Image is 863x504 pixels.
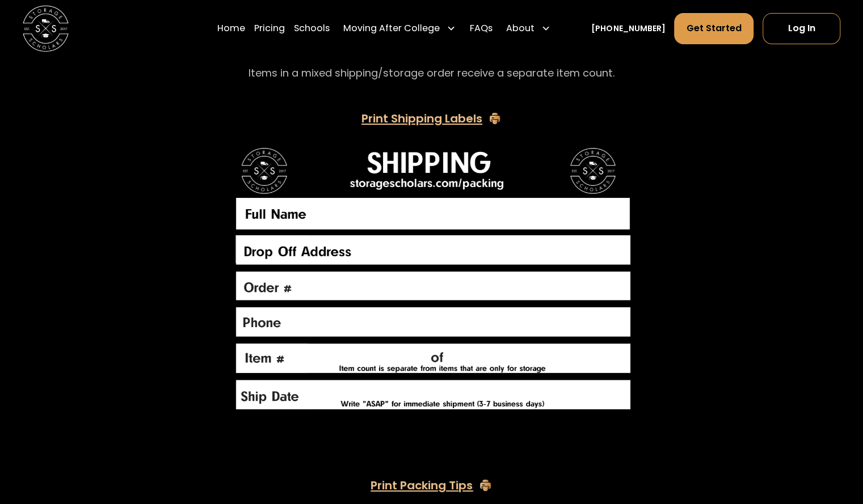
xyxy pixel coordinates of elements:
div: About [506,22,534,35]
a: Home [217,12,245,44]
div: Print Shipping Labels [361,113,482,124]
a: Log In [763,13,840,44]
div: Print Packing Tips [371,480,473,491]
div: Moving After College [339,12,460,44]
img: Storage Scholars main logo [23,6,69,52]
img: Sample shipping label. [226,142,637,416]
a: Get Started [674,13,753,44]
a: Schools [294,12,330,44]
a: Print Shipping Labels [361,109,502,128]
a: Print Packing Tips [371,476,492,495]
div: About [502,12,555,44]
div: Moving After College [343,22,440,35]
p: Items in a mixed shipping/storage order receive a separate item count. [249,65,614,81]
a: Pricing [254,12,285,44]
a: FAQs [469,12,492,44]
a: [PHONE_NUMBER] [591,23,665,35]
